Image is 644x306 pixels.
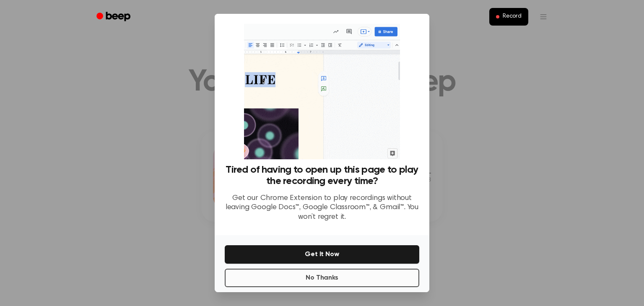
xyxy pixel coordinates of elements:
[225,269,419,287] button: No Thanks
[225,194,419,222] p: Get our Chrome Extension to play recordings without leaving Google Docs™, Google Classroom™, & Gm...
[244,24,400,159] img: Beep extension in action
[503,13,522,21] span: Record
[225,245,419,264] button: Get It Now
[533,7,553,27] button: Open menu
[489,8,528,26] button: Record
[225,164,419,187] h3: Tired of having to open up this page to play the recording every time?
[91,9,138,25] a: Beep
